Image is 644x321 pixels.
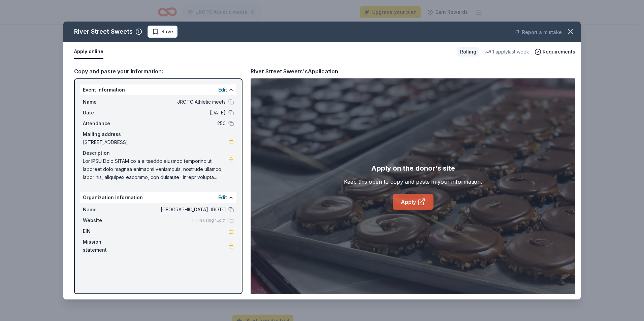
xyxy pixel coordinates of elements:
[371,163,455,174] div: Apply on the donor's site
[83,138,228,146] span: [STREET_ADDRESS]
[83,109,128,117] span: Date
[83,119,128,128] span: Attendance
[161,28,173,36] span: Save
[218,193,227,202] button: Edit
[484,48,529,56] div: 1 apply last week
[80,84,236,95] div: Event information
[543,48,575,56] span: Requirements
[192,218,226,223] span: Fill in using "Edit"
[74,45,103,59] button: Apply online
[83,130,234,138] div: Mailing address
[251,67,338,76] div: River Street Sweets's Application
[74,26,133,37] div: River Street Sweets
[393,194,433,210] a: Apply
[83,227,128,235] span: EIN
[128,98,226,106] span: JROTC Athletic meets
[514,28,562,36] button: Report a mistake
[218,86,227,94] button: Edit
[83,238,128,254] span: Mission statement
[83,216,128,224] span: Website
[128,109,226,117] span: [DATE]
[80,192,236,203] div: Organization information
[83,98,128,106] span: Name
[83,206,128,214] span: Name
[83,149,234,157] div: Description
[535,48,575,56] button: Requirements
[457,47,479,57] div: Rolling
[148,26,178,38] button: Save
[128,206,226,214] span: [GEOGRAPHIC_DATA] JROTC
[344,178,482,186] div: Keep this open to copy and paste in your information.
[83,157,228,181] span: Lor IPSU Dolo SITAM co a elitseddo eiusmod temporinc ut laboreet dolo magnaa enimadmi veniamquis,...
[128,119,226,128] span: 250
[74,67,243,76] div: Copy and paste your information:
